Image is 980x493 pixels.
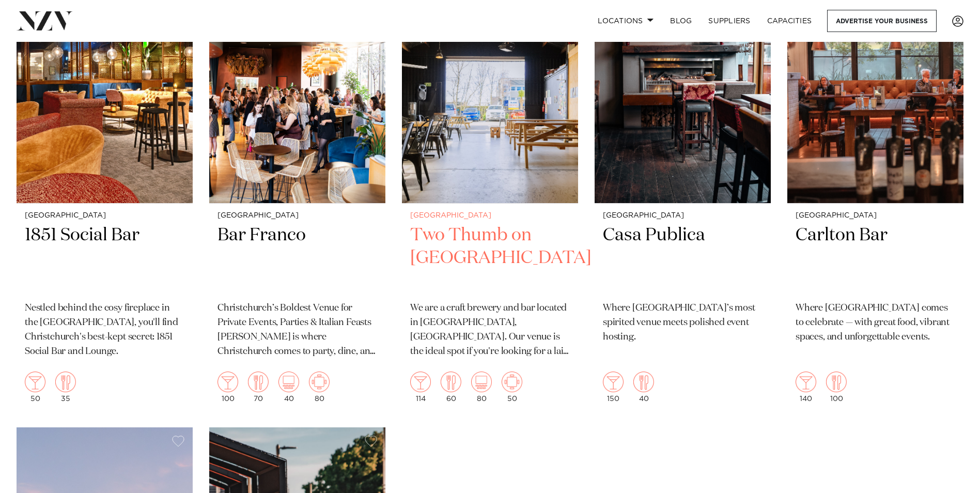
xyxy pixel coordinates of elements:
img: theatre.png [471,372,492,392]
div: 40 [278,372,299,403]
small: [GEOGRAPHIC_DATA] [217,212,377,220]
h2: 1851 Social Bar [25,224,184,294]
h2: Two Thumb on [GEOGRAPHIC_DATA] [410,224,570,294]
a: Locations [589,10,662,32]
img: dining.png [248,372,269,392]
div: 150 [603,372,624,403]
h2: Carlton Bar [796,224,955,294]
p: Where [GEOGRAPHIC_DATA] comes to celebrate — with great food, vibrant spaces, and unforgettable e... [796,301,955,345]
p: Nestled behind the cosy fireplace in the [GEOGRAPHIC_DATA], you'll find Christchurch's best-kept ... [25,301,184,359]
div: 70 [248,372,269,403]
div: 80 [471,372,492,403]
a: BLOG [662,10,700,32]
img: cocktail.png [217,372,238,392]
p: Christchurch’s Boldest Venue for Private Events, Parties & Italian Feasts [PERSON_NAME] is where ... [217,301,377,359]
div: 35 [55,372,76,403]
p: Where [GEOGRAPHIC_DATA]’s most spirited venue meets polished event hosting. [603,301,763,345]
img: nzv-logo.png [17,11,73,30]
small: [GEOGRAPHIC_DATA] [796,212,955,220]
h2: Casa Publica [603,224,763,294]
img: dining.png [826,372,847,392]
div: 40 [633,372,654,403]
p: We are a craft brewery and bar located in [GEOGRAPHIC_DATA], [GEOGRAPHIC_DATA]. Our venue is the ... [410,301,570,359]
div: 60 [441,372,461,403]
img: cocktail.png [796,372,816,392]
small: [GEOGRAPHIC_DATA] [410,212,570,220]
img: theatre.png [278,372,299,392]
img: meeting.png [502,372,522,392]
img: cocktail.png [603,372,624,392]
div: 140 [796,372,816,403]
img: meeting.png [309,372,330,392]
div: 114 [410,372,431,403]
div: 50 [502,372,522,403]
a: Capacities [759,10,820,32]
img: dining.png [633,372,654,392]
img: cocktail.png [25,372,45,392]
img: dining.png [55,372,76,392]
a: SUPPLIERS [700,10,758,32]
h2: Bar Franco [217,224,377,294]
div: 80 [309,372,330,403]
img: cocktail.png [410,372,431,392]
small: [GEOGRAPHIC_DATA] [25,212,184,220]
img: dining.png [441,372,461,392]
div: 100 [217,372,238,403]
div: 100 [826,372,847,403]
div: 50 [25,372,45,403]
a: Advertise your business [827,10,937,32]
small: [GEOGRAPHIC_DATA] [603,212,763,220]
